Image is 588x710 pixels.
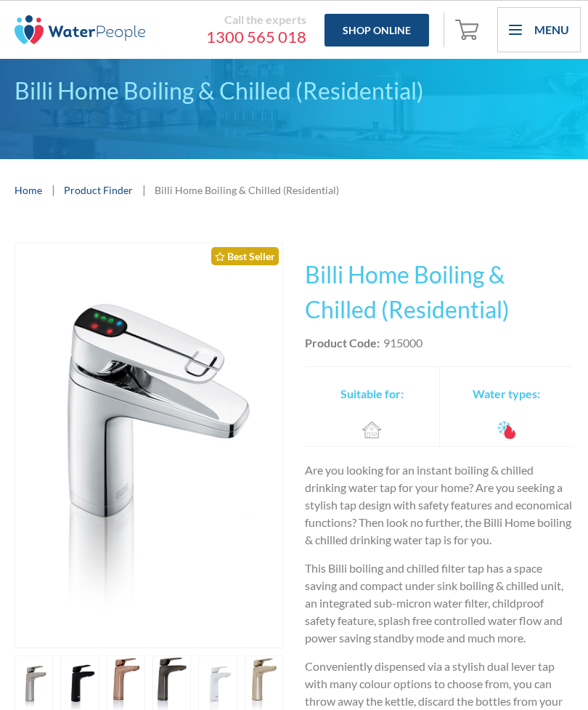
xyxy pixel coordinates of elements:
[305,461,573,549] p: Are you looking for an instant boiling & chilled drinking water tap for your home? Are you seekin...
[305,257,573,327] h1: Billi Home Boiling & Chilled (Residential)
[455,17,483,41] img: shopping cart
[15,73,573,108] div: Billi Home Boiling & Chilled (Residential)
[324,14,429,47] a: Shop Online
[305,336,380,350] strong: Product Code:
[64,182,133,198] a: Product Finder
[452,12,486,47] a: Open cart
[15,15,145,44] img: The Water People
[49,181,57,198] div: |
[155,182,339,198] div: Billi Home Boiling & Chilled (Residential)
[305,560,573,647] p: This Billi boiling and chilled filter tap has a space saving and compact under sink boiling & chi...
[211,247,279,265] div: Best Seller
[473,385,540,403] h2: Water types:
[534,21,569,39] div: Menu
[383,334,422,352] div: 915000
[340,385,404,403] h2: Suitable for:
[160,27,306,47] a: 1300 565 018
[15,243,282,648] img: Billi Home Boiling & Chilled (Residential)
[140,181,147,198] div: |
[15,182,42,198] a: Home
[15,243,283,648] a: open lightbox
[160,12,306,27] div: Call the experts
[497,7,581,52] div: menu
